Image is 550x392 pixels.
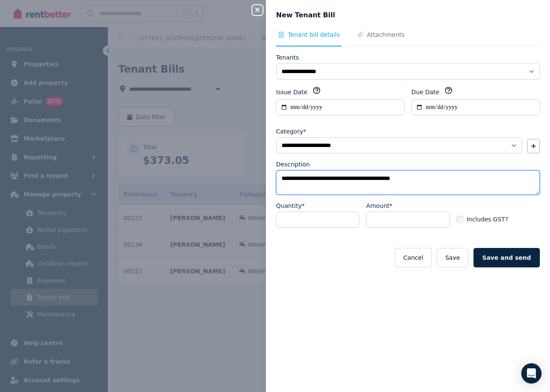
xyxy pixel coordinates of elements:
nav: Tabs [276,30,540,46]
span: Attachments [367,30,405,39]
label: Amount* [366,201,392,210]
div: Open Intercom Messenger [521,363,542,384]
label: Issue Date [276,88,307,96]
button: Save and send [473,248,540,267]
label: Quantity* [276,201,305,210]
label: Description [276,160,310,169]
button: Save [437,248,468,267]
label: Category* [276,127,306,136]
span: New Tenant Bill [276,10,335,20]
input: Includes GST? [457,216,463,223]
button: Cancel [395,248,432,267]
label: Tenants [276,53,299,62]
span: Includes GST? [467,215,508,223]
label: Due Date [411,88,439,96]
span: Tenant bill details [288,30,340,39]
